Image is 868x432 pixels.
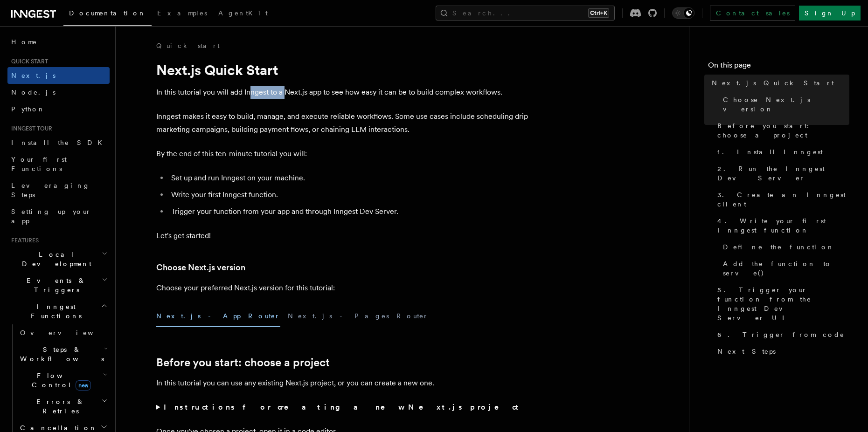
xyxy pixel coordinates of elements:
[11,105,45,113] span: Python
[76,380,91,391] span: new
[672,7,694,19] button: Toggle dark mode
[20,329,116,336] span: Overview
[11,37,37,47] span: Home
[717,347,776,356] span: Next Steps
[799,6,861,21] a: Sign Up
[714,213,849,239] a: 4. Write your first Inngest function
[717,121,849,140] span: Before you start: choose a project
[7,84,110,101] a: Node.js
[708,75,849,91] a: Next.js Quick Start
[7,151,110,177] a: Your first Functions
[11,72,56,79] span: Next.js
[7,246,110,272] button: Local Development
[717,190,849,209] span: 3. Create an Inngest client
[213,3,273,25] a: AgentKit
[168,188,529,201] li: Write your first Inngest function.
[156,86,529,99] p: In this tutorial you will add Inngest to a Next.js app to see how easy it can be to build complex...
[714,326,849,343] a: 6. Trigger from code
[156,377,529,390] p: In this tutorial you can use any existing Next.js project, or you can create a new one.
[218,9,268,17] span: AgentKit
[7,101,110,117] a: Python
[63,3,152,26] a: Documentation
[719,255,849,281] a: Add the function to serve()
[7,34,110,50] a: Home
[7,67,110,84] a: Next.js
[717,285,849,322] span: 5. Trigger your function from the Inngest Dev Server UI
[288,306,429,327] button: Next.js - Pages Router
[7,250,102,268] span: Local Development
[16,393,110,419] button: Errors & Retries
[436,6,615,21] button: Search...Ctrl+K
[7,125,52,132] span: Inngest tour
[723,95,849,114] span: Choose Next.js version
[156,401,529,414] summary: Instructions for creating a new Next.js project
[156,147,529,160] p: By the end of this ten-minute tutorial you will:
[7,298,110,324] button: Inngest Functions
[7,203,110,229] a: Setting up your app
[7,276,102,295] span: Events & Triggers
[7,302,101,321] span: Inngest Functions
[156,229,529,242] p: Let's get started!
[156,261,245,274] a: Choose Next.js version
[69,9,146,17] span: Documentation
[714,160,849,186] a: 2. Run the Inngest Dev Server
[7,134,110,151] a: Install the SDK
[156,281,529,295] p: Choose your preferred Next.js version for this tutorial:
[156,62,529,78] h1: Next.js Quick Start
[156,306,280,327] button: Next.js - App Router
[157,9,207,17] span: Examples
[717,216,849,235] span: 4. Write your first Inngest function
[16,367,110,393] button: Flow Controlnew
[723,259,849,278] span: Add the function to serve()
[11,156,67,172] span: Your first Functions
[152,3,213,25] a: Examples
[164,403,522,411] strong: Instructions for creating a new Next.js project
[7,58,48,65] span: Quick start
[156,356,330,369] a: Before you start: choose a project
[719,91,849,117] a: Choose Next.js version
[16,397,101,416] span: Errors & Retries
[16,341,110,367] button: Steps & Workflows
[714,144,849,160] a: 1. Install Inngest
[723,242,834,252] span: Define the function
[717,164,849,183] span: 2. Run the Inngest Dev Server
[708,60,849,75] h4: On this page
[714,117,849,144] a: Before you start: choose a project
[719,239,849,255] a: Define the function
[168,205,529,218] li: Trigger your function from your app and through Inngest Dev Server.
[712,78,834,88] span: Next.js Quick Start
[710,6,795,21] a: Contact sales
[717,330,845,339] span: 6. Trigger from code
[16,345,104,363] span: Steps & Workflows
[16,324,110,341] a: Overview
[156,110,529,136] p: Inngest makes it easy to build, manage, and execute reliable workflows. Some use cases include sc...
[16,371,103,390] span: Flow Control
[168,171,529,185] li: Set up and run Inngest on your machine.
[156,41,220,50] a: Quick start
[11,208,91,225] span: Setting up your app
[588,8,609,18] kbd: Ctrl+K
[714,186,849,213] a: 3. Create an Inngest client
[11,89,56,96] span: Node.js
[7,177,110,203] a: Leveraging Steps
[717,147,823,157] span: 1. Install Inngest
[714,281,849,326] a: 5. Trigger your function from the Inngest Dev Server UI
[11,182,90,199] span: Leveraging Steps
[7,237,39,244] span: Features
[7,272,110,298] button: Events & Triggers
[11,139,108,146] span: Install the SDK
[714,343,849,360] a: Next Steps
